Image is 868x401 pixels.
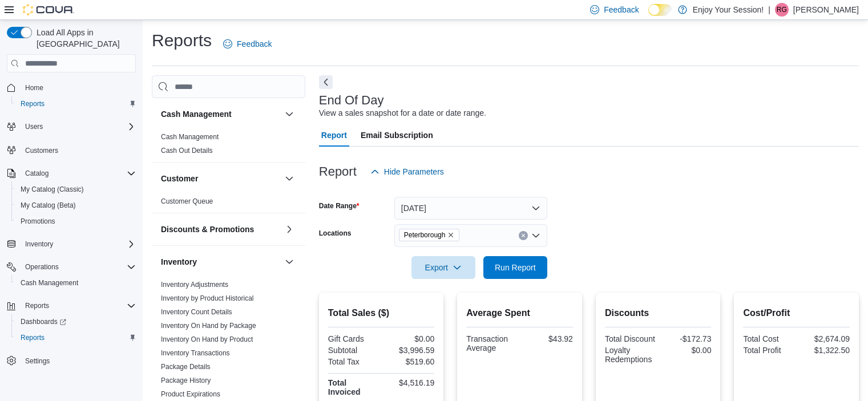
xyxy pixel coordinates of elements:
[161,335,253,343] a: Inventory On Hand by Product
[161,321,256,330] span: Inventory On Hand by Package
[384,166,444,177] span: Hide Parameters
[161,362,211,371] span: Package Details
[447,232,454,238] button: Remove Peterborough from selection in this group
[522,334,573,343] div: $43.92
[282,172,296,185] button: Customer
[161,132,219,141] span: Cash Management
[404,229,446,241] span: Peterborough
[648,4,672,16] input: Dark Mode
[2,165,140,181] button: Catalog
[319,94,384,107] h3: End Of Day
[16,315,136,329] span: Dashboards
[21,185,84,194] span: My Catalog (Classic)
[161,349,230,357] a: Inventory Transactions
[2,259,140,275] button: Operations
[21,237,136,251] span: Inventory
[21,299,136,313] span: Reports
[2,141,140,158] button: Customers
[161,281,228,289] a: Inventory Adjustments
[161,308,232,316] a: Inventory Count Details
[152,195,305,213] div: Customer
[21,120,47,133] button: Users
[161,376,211,385] span: Package History
[21,299,54,313] button: Reports
[7,75,136,399] nav: Complex example
[605,306,712,320] h2: Discounts
[11,330,140,346] button: Reports
[21,354,54,368] a: Settings
[21,99,45,108] span: Reports
[693,3,764,17] p: Enjoy Your Session!
[21,237,58,251] button: Inventory
[161,224,254,235] h3: Discounts & Promotions
[319,229,352,238] label: Locations
[161,108,280,120] button: Cash Management
[32,27,136,50] span: Load All Apps in [GEOGRAPHIC_DATA]
[743,346,794,355] div: Total Profit
[321,124,347,147] span: Report
[2,236,140,252] button: Inventory
[16,183,88,196] a: My Catalog (Classic)
[161,197,213,206] span: Customer Queue
[399,229,460,241] span: Peterborough
[161,294,254,302] a: Inventory by Product Historical
[161,349,230,358] span: Inventory Transactions
[660,334,711,343] div: -$172.73
[25,301,49,310] span: Reports
[21,278,78,287] span: Cash Management
[16,97,136,111] span: Reports
[799,346,850,355] div: $1,322.50
[495,262,536,273] span: Run Report
[799,334,850,343] div: $2,674.09
[21,81,48,95] a: Home
[25,146,58,155] span: Customers
[152,130,305,162] div: Cash Management
[16,199,136,212] span: My Catalog (Beta)
[2,119,140,135] button: Users
[21,167,136,180] span: Catalog
[466,334,517,353] div: Transaction Average
[768,3,770,17] p: |
[743,306,850,320] h2: Cost/Profit
[16,331,49,345] a: Reports
[2,79,140,96] button: Home
[23,4,74,15] img: Cova
[282,222,296,236] button: Discounts & Promotions
[605,334,656,343] div: Total Discount
[648,16,649,17] span: Dark Mode
[394,197,547,220] button: [DATE]
[660,346,711,355] div: $0.00
[161,390,220,398] a: Product Expirations
[383,346,434,355] div: $3,996.59
[219,33,276,55] a: Feedback
[25,169,49,178] span: Catalog
[16,183,136,196] span: My Catalog (Classic)
[161,294,254,303] span: Inventory by Product Historical
[11,275,140,291] button: Cash Management
[161,390,220,399] span: Product Expirations
[16,214,136,228] span: Promotions
[21,354,136,368] span: Settings
[743,334,794,343] div: Total Cost
[531,231,540,240] button: Open list of options
[161,335,253,344] span: Inventory On Hand by Product
[319,165,357,179] h3: Report
[11,96,140,112] button: Reports
[466,306,573,320] h2: Average Spent
[16,315,71,329] a: Dashboards
[2,353,140,369] button: Settings
[775,3,789,17] div: Ryan Grieger
[237,38,272,50] span: Feedback
[21,201,76,210] span: My Catalog (Beta)
[25,122,43,131] span: Users
[361,124,433,147] span: Email Subscription
[21,333,45,342] span: Reports
[793,3,859,17] p: [PERSON_NAME]
[161,224,280,235] button: Discounts & Promotions
[161,147,213,155] a: Cash Out Details
[25,357,50,366] span: Settings
[16,199,80,212] a: My Catalog (Beta)
[21,217,55,226] span: Promotions
[16,276,136,290] span: Cash Management
[161,307,232,317] span: Inventory Count Details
